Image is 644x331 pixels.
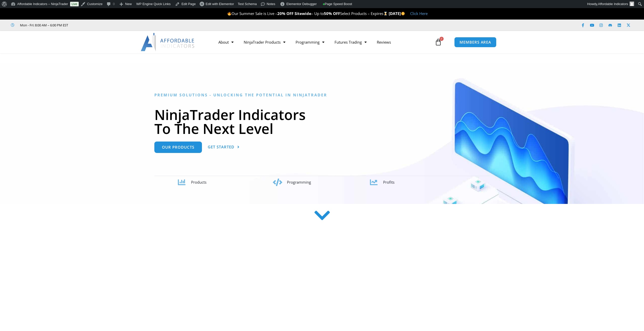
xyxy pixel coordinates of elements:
span: Mon - Fri: 8:00 AM – 6:00 PM EST [19,22,68,28]
img: LogoAI | Affordable Indicators – NinjaTrader [141,33,195,51]
a: MEMBERS AREA [454,37,496,47]
h1: NinjaTrader Indicators To The Next Level [154,108,490,135]
a: 0 [427,35,449,49]
a: Futures Trading [329,36,372,48]
span: Our Summer Sale is Live – – Up to Select Products – Expires [227,11,389,16]
iframe: Customer reviews powered by Trustpilot [75,23,151,28]
span: Get Started [208,145,234,149]
a: Programming [290,36,329,48]
a: Live [70,2,79,6]
strong: [DATE] [389,11,405,16]
a: Click Here [410,11,428,16]
span: Edit with Elementor [206,2,234,6]
span: Products [191,180,206,185]
strong: 20% OFF [277,11,294,16]
span: Our Products [162,145,194,149]
a: About [213,36,239,48]
span: 0 [440,37,444,41]
img: ⌛ [384,12,387,15]
h6: Premium Solutions - Unlocking the Potential in NinjaTrader [154,93,490,97]
a: NinjaTrader Products [239,36,290,48]
img: 🔥 [227,12,231,15]
strong: Sitewide [295,11,311,16]
span: Profits [383,180,394,185]
strong: 50% OFF [324,11,340,16]
a: Get Started [208,142,240,153]
a: Our Products [154,142,202,153]
img: 🌞 [401,12,405,15]
span: MEMBERS AREA [460,40,491,44]
span: Programming [287,180,311,185]
span: Affordable Indicators [598,2,628,6]
nav: Menu [213,36,433,48]
a: Reviews [372,36,396,48]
